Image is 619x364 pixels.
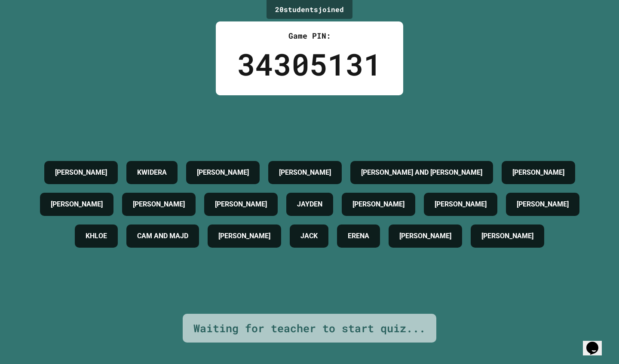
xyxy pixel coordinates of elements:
[51,199,103,209] h4: [PERSON_NAME]
[197,167,249,178] h4: [PERSON_NAME]
[399,231,451,241] h4: [PERSON_NAME]
[137,231,188,241] h4: CAM AND MAJD
[279,167,331,178] h4: [PERSON_NAME]
[237,42,382,87] div: 34305131
[512,167,564,178] h4: [PERSON_NAME]
[193,320,426,337] div: Waiting for teacher to start quiz...
[435,199,487,209] h4: [PERSON_NAME]
[133,199,185,209] h4: [PERSON_NAME]
[237,30,382,42] div: Game PIN:
[218,231,270,241] h4: [PERSON_NAME]
[517,199,569,209] h4: [PERSON_NAME]
[352,199,404,209] h4: [PERSON_NAME]
[137,167,167,178] h4: KWIDERA
[86,231,107,241] h4: KHLOE
[55,167,107,178] h4: [PERSON_NAME]
[348,231,369,241] h4: ERENA
[481,231,533,241] h4: [PERSON_NAME]
[297,199,322,209] h4: JAYDEN
[361,167,482,178] h4: [PERSON_NAME] AND [PERSON_NAME]
[215,199,267,209] h4: [PERSON_NAME]
[583,330,610,355] iframe: chat widget
[300,231,318,241] h4: JACK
